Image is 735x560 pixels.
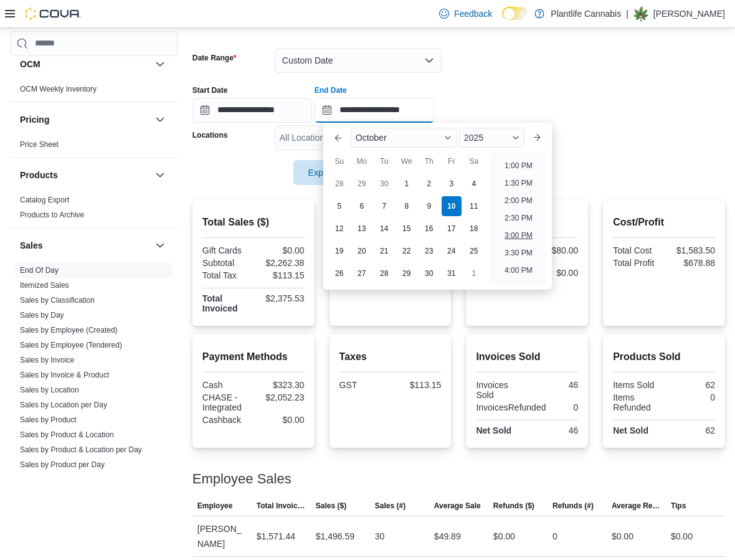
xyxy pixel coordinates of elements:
[202,215,305,230] h2: Total Sales ($)
[476,425,511,435] strong: Net Sold
[352,219,372,239] div: day-13
[527,128,547,148] button: Next month
[442,151,462,171] div: Fr
[613,258,661,268] div: Total Profit
[20,210,84,220] span: Products to Archive
[20,211,84,219] a: Products to Archive
[316,529,354,544] div: $1,496.59
[20,385,79,395] span: Sales by Location
[613,425,648,435] strong: Net Sold
[529,380,578,390] div: 46
[529,245,578,255] div: -$80.00
[20,113,150,126] button: Pricing
[374,219,394,239] div: day-14
[613,380,661,390] div: Items Sold
[626,6,628,21] p: |
[552,501,594,511] span: Refunds (#)
[20,356,74,364] a: Sales by Invoice
[293,160,363,185] button: Export
[202,392,251,412] div: CHASE - Integrated
[315,98,434,123] input: Press the down key to enter a popover containing a calendar. Press the escape key to close the po...
[613,392,661,412] div: Items Refunded
[20,266,59,275] a: End Of Day
[339,349,442,364] h2: Taxes
[330,219,349,239] div: day-12
[20,280,69,290] span: Itemized Sales
[613,245,661,255] div: Total Cost
[476,349,578,364] h2: Invoices Sold
[10,82,178,102] div: OCM
[192,516,252,556] div: [PERSON_NAME]
[330,196,349,216] div: day-5
[153,168,168,183] button: Products
[10,137,178,157] div: Pricing
[202,380,251,390] div: Cash
[10,263,178,477] div: Sales
[20,325,118,335] span: Sales by Employee (Created)
[633,6,648,21] div: Jesse Thurston
[20,58,150,70] button: OCM
[419,151,439,171] div: Th
[330,151,349,171] div: Su
[316,501,346,511] span: Sales ($)
[20,281,69,290] a: Itemized Sales
[613,215,715,230] h2: Cost/Profit
[20,386,79,394] a: Sales by Location
[374,151,394,171] div: Tu
[459,128,524,148] div: Button. Open the year selector. 2025 is currently selected.
[476,402,546,412] div: InvoicesRefunded
[500,245,538,260] li: 3:30 PM
[434,501,481,511] span: Average Sale
[20,340,122,350] span: Sales by Employee (Tendered)
[551,6,621,21] p: Plantlife Cannabis
[352,151,372,171] div: Mo
[666,425,715,435] div: 62
[20,460,105,470] span: Sales by Product per Day
[419,219,439,239] div: day-16
[20,371,109,379] a: Sales by Invoice & Product
[256,415,305,425] div: $0.00
[20,265,59,275] span: End Of Day
[20,401,107,409] a: Sales by Location per Day
[442,241,462,261] div: day-24
[551,402,578,412] div: 0
[419,241,439,261] div: day-23
[20,169,150,181] button: Products
[20,239,43,252] h3: Sales
[434,529,461,544] div: $49.89
[454,7,492,20] span: Feedback
[20,370,109,380] span: Sales by Invoice & Product
[397,263,417,283] div: day-29
[502,7,528,20] input: Dark Mode
[500,263,538,278] li: 4:00 PM
[464,219,484,239] div: day-18
[20,400,107,410] span: Sales by Location per Day
[374,174,394,194] div: day-30
[20,430,114,440] span: Sales by Product & Location
[330,263,349,283] div: day-26
[20,311,64,320] a: Sales by Day
[20,113,49,126] h3: Pricing
[20,196,69,204] a: Catalog Export
[256,245,305,255] div: $0.00
[257,529,295,544] div: $1,571.44
[20,140,59,149] a: Price Sheet
[153,57,168,72] button: OCM
[419,263,439,283] div: day-30
[500,176,538,191] li: 1:30 PM
[397,151,417,171] div: We
[374,196,394,216] div: day-7
[352,174,372,194] div: day-29
[20,58,40,70] h3: OCM
[330,241,349,261] div: day-19
[257,501,306,511] span: Total Invoiced
[202,415,251,425] div: Cashback
[339,380,388,390] div: GST
[666,380,715,390] div: 62
[256,293,305,303] div: $2,375.53
[20,84,97,94] span: OCM Weekly Inventory
[397,196,417,216] div: day-8
[20,239,150,252] button: Sales
[202,270,251,280] div: Total Tax
[352,241,372,261] div: day-20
